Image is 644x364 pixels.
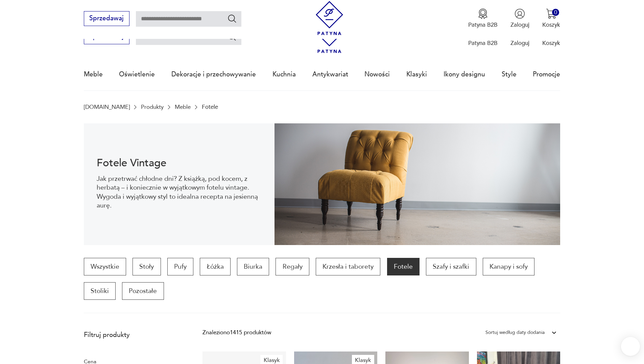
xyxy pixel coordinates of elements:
[84,258,126,275] a: Wszystkie
[546,8,556,19] img: Ikona koszyka
[167,258,193,275] a: Pufy
[227,32,237,42] button: Szukaj
[468,8,498,29] button: Patyna B2B
[84,16,129,22] a: Sprzedawaj
[312,1,347,35] img: Patyna - sklep z meblami i dekoracjami vintage
[237,258,269,275] a: Biurka
[515,8,525,19] img: Ikonka użytkownika
[364,59,390,90] a: Nowości
[510,8,529,29] button: Zaloguj
[316,258,380,275] a: Krzesła i taborety
[275,123,560,245] img: 9275102764de9360b0b1aa4293741aa9.jpg
[175,104,191,110] a: Meble
[200,258,230,275] a: Łóżka
[542,39,560,47] p: Koszyk
[621,337,640,356] iframe: Smartsupp widget button
[84,11,129,26] button: Sprzedawaj
[84,282,116,300] a: Stoliki
[478,8,488,19] img: Ikona medalu
[119,59,155,90] a: Oświetlenie
[84,34,129,40] a: Sprzedawaj
[533,59,560,90] a: Promocje
[542,8,560,29] button: 0Koszyk
[444,59,485,90] a: Ikony designu
[202,104,218,110] p: Fotele
[227,14,237,23] button: Szukaj
[97,158,261,168] h1: Fotele Vintage
[84,104,130,110] a: [DOMAIN_NAME]
[84,331,183,339] p: Filtruj produkty
[133,258,161,275] a: Stoły
[510,39,529,47] p: Zaloguj
[387,258,420,275] a: Fotele
[406,59,427,90] a: Klasyki
[171,59,256,90] a: Dekoracje i przechowywanie
[276,258,309,275] a: Regały
[468,8,498,29] a: Ikona medaluPatyna B2B
[84,59,103,90] a: Meble
[485,328,545,337] div: Sortuj według daty dodania
[122,282,164,300] a: Pozostałe
[483,258,534,275] a: Kanapy i sofy
[510,21,529,29] p: Zaloguj
[202,328,271,337] div: Znaleziono 1415 produktów
[272,59,296,90] a: Kuchnia
[552,9,559,16] div: 0
[542,21,560,29] p: Koszyk
[97,174,261,210] p: Jak przetrwać chłodne dni? Z książką, pod kocem, z herbatą – i koniecznie w wyjątkowym fotelu vin...
[141,104,164,110] a: Produkty
[468,21,498,29] p: Patyna B2B
[426,258,476,275] a: Szafy i szafki
[312,59,348,90] a: Antykwariat
[502,59,517,90] a: Style
[468,39,498,47] p: Patyna B2B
